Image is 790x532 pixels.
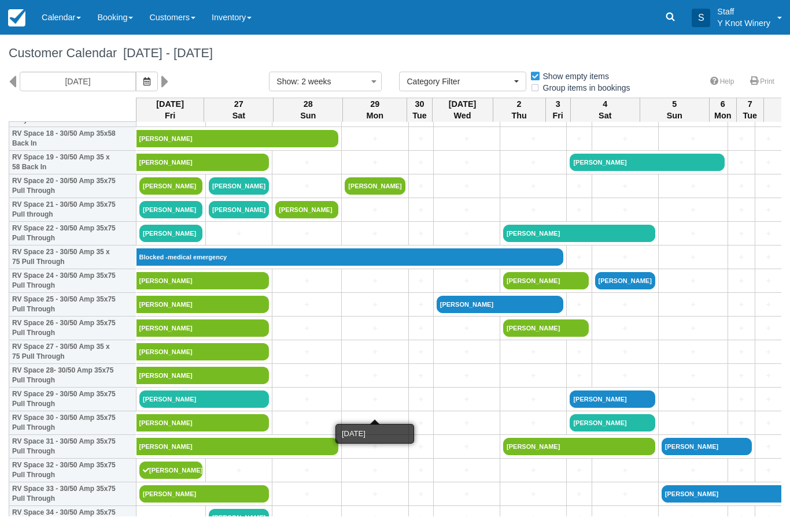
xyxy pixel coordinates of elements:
[530,68,617,85] label: Show empty items
[503,512,563,524] a: +
[9,46,781,60] h1: Customer Calendar
[731,346,752,358] a: +
[139,462,202,479] a: [PERSON_NAME]
[530,72,618,80] span: Show empty items
[275,464,338,477] a: +
[503,417,563,429] a: +
[139,177,202,195] a: [PERSON_NAME]
[437,275,497,287] a: +
[503,133,563,145] a: +
[570,204,588,216] a: +
[595,464,655,477] a: +
[503,157,563,169] a: +
[412,417,430,429] a: +
[503,225,655,242] a: [PERSON_NAME]
[275,346,338,358] a: +
[703,73,741,90] a: Help
[412,322,430,334] a: +
[345,464,405,477] a: +
[345,512,405,524] a: +
[437,488,497,500] a: +
[662,133,725,145] a: +
[595,370,655,382] a: +
[275,157,338,169] a: +
[437,157,497,169] a: +
[662,438,752,455] a: [PERSON_NAME]
[545,98,570,122] th: 3 Fri
[136,367,270,384] a: [PERSON_NAME]
[136,438,339,455] a: [PERSON_NAME]
[503,204,563,216] a: +
[345,228,405,240] a: +
[731,275,752,287] a: +
[412,370,430,382] a: +
[530,83,640,91] span: Group items in bookings
[731,251,752,263] a: +
[570,512,588,524] a: +
[758,322,779,334] a: +
[437,464,497,477] a: +
[662,322,725,334] a: +
[412,512,430,524] a: +
[139,485,269,503] a: [PERSON_NAME]
[345,393,405,405] a: +
[662,464,725,477] a: +
[269,72,382,91] button: Show: 2 weeks
[570,251,588,263] a: +
[662,512,725,524] a: +
[758,441,779,453] a: +
[758,299,779,311] a: +
[136,272,270,289] a: [PERSON_NAME]
[493,98,545,122] th: 2 Thu
[345,177,405,195] a: [PERSON_NAME]
[9,388,136,411] th: RV Space 29 - 30/50 Amp 35x75 Pull Through
[595,272,655,289] a: [PERSON_NAME]
[731,464,752,477] a: +
[503,464,563,477] a: +
[275,370,338,382] a: +
[136,414,270,431] a: [PERSON_NAME]
[412,204,430,216] a: +
[275,322,338,334] a: +
[570,133,588,145] a: +
[275,417,338,429] a: +
[503,393,563,405] a: +
[345,322,405,334] a: +
[595,133,655,145] a: +
[9,506,136,530] th: RV Space 34 - 30/50 Amp 35x75 Pull Through
[595,488,655,500] a: +
[209,509,269,526] a: [PERSON_NAME]
[432,98,493,122] th: [DATE] Wed
[412,180,430,192] a: +
[503,180,563,192] a: +
[758,157,779,169] a: +
[731,228,752,240] a: +
[731,204,752,216] a: +
[743,73,781,90] a: Print
[345,299,405,311] a: +
[275,180,338,192] a: +
[595,204,655,216] a: +
[136,98,204,122] th: [DATE] Fri
[662,204,725,216] a: +
[758,370,779,382] a: +
[570,370,588,382] a: +
[9,222,136,245] th: RV Space 22 - 30/50 Amp 35x75 Pull Through
[758,180,779,192] a: +
[437,512,497,524] a: +
[758,275,779,287] a: +
[437,133,497,145] a: +
[275,228,338,240] a: +
[9,127,136,151] th: RV Space 18 - 30/50 Amp 35x58 Back In
[731,417,752,429] a: +
[209,177,269,195] a: [PERSON_NAME]
[136,154,270,171] a: [PERSON_NAME]
[595,251,655,263] a: +
[136,319,270,337] a: [PERSON_NAME]
[275,299,338,311] a: +
[662,251,725,263] a: +
[274,98,343,122] th: 28 Sun
[595,180,655,192] a: +
[595,512,655,524] a: +
[570,414,655,431] a: [PERSON_NAME]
